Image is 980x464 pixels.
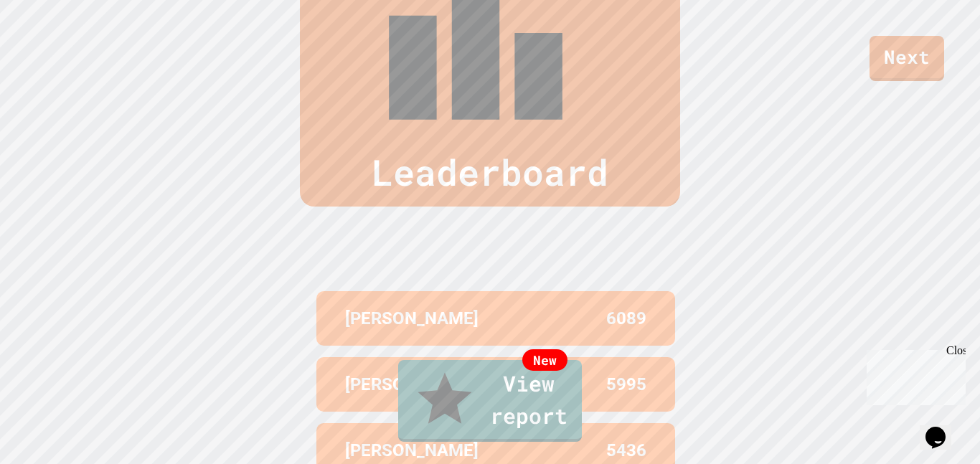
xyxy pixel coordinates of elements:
[870,36,944,81] a: Next
[920,407,966,450] iframe: chat widget
[345,306,479,331] p: [PERSON_NAME]
[606,306,646,331] p: 6089
[6,6,99,91] div: Chat with us now!Close
[522,349,567,371] div: New
[606,437,646,463] p: 5436
[345,437,479,463] p: [PERSON_NAME]
[398,360,582,442] a: View report
[861,344,966,405] iframe: chat widget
